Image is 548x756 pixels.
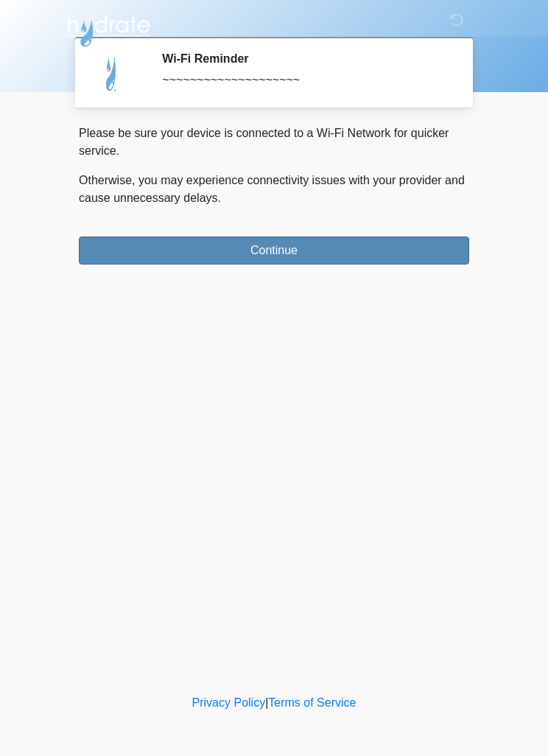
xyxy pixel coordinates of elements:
[218,192,221,204] span: .
[79,172,469,207] p: Otherwise, you may experience connectivity issues with your provider and cause unnecessary delays
[162,71,447,89] div: ~~~~~~~~~~~~~~~~~~~~
[265,696,268,709] a: |
[79,125,469,160] p: Please be sure your device is connected to a Wi-Fi Network for quicker service.
[90,52,134,96] img: Agent Avatar
[192,696,266,709] a: Privacy Policy
[79,237,469,265] button: Continue
[64,11,152,48] img: Hydrate IV Bar - Scottsdale Logo
[268,696,356,709] a: Terms of Service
